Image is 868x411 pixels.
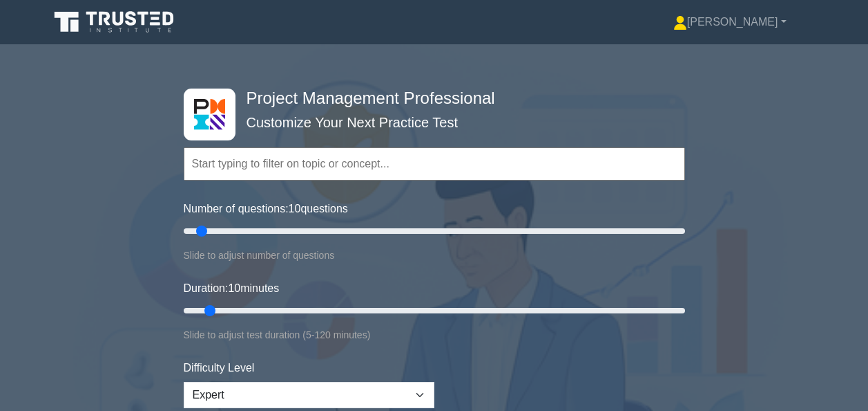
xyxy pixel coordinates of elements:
[241,89,617,109] h4: Project Management Professional
[640,8,820,36] a: [PERSON_NAME]
[184,360,255,376] label: Difficulty Level
[289,203,301,214] span: 10
[184,280,280,297] label: Duration: minutes
[184,247,685,264] div: Slide to adjust number of questions
[184,147,685,181] input: Start typing to filter on topic or concept...
[184,327,685,343] div: Slide to adjust test duration (5-120 minutes)
[184,201,348,217] label: Number of questions: questions
[228,282,240,294] span: 10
